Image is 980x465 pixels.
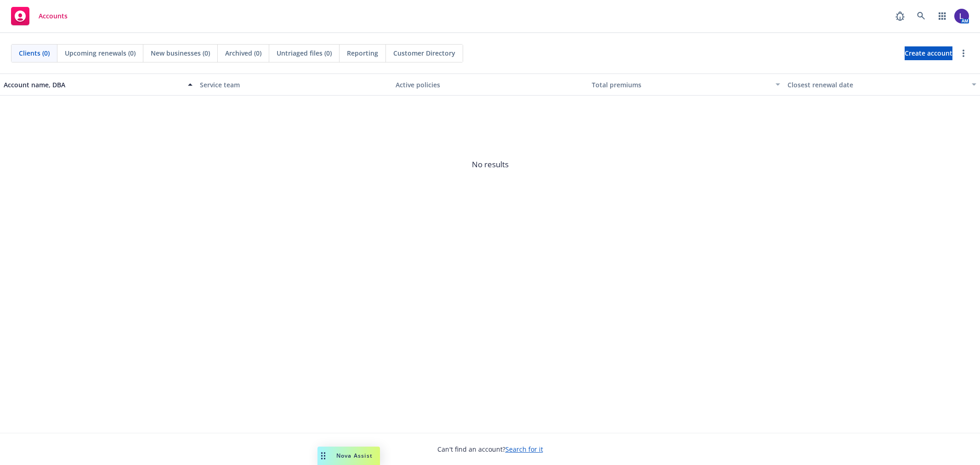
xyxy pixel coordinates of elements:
[505,445,543,454] a: Search for it
[784,74,980,96] button: Closest renewal date
[437,444,543,454] span: Can't find an account?
[336,452,373,459] span: Nova Assist
[954,9,969,23] img: photo
[19,48,50,58] span: Clients (0)
[39,12,68,20] span: Accounts
[787,80,966,90] div: Closest renewal date
[905,45,952,62] span: Create account
[588,74,784,96] button: Total premiums
[151,48,210,58] span: New businesses (0)
[4,80,182,90] div: Account name, DBA
[592,80,770,90] div: Total premiums
[200,80,389,90] div: Service team
[347,48,378,58] span: Reporting
[393,48,455,58] span: Customer Directory
[905,46,952,60] a: Create account
[891,7,909,25] a: Report a Bug
[958,48,969,59] a: more
[196,74,392,96] button: Service team
[317,447,329,465] div: Drag to move
[7,3,71,29] a: Accounts
[912,7,930,25] a: Search
[392,74,588,96] button: Active policies
[396,80,584,90] div: Active policies
[277,48,332,58] span: Untriaged files (0)
[317,447,380,465] button: Nova Assist
[65,48,136,58] span: Upcoming renewals (0)
[933,7,952,25] a: Switch app
[225,48,261,58] span: Archived (0)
